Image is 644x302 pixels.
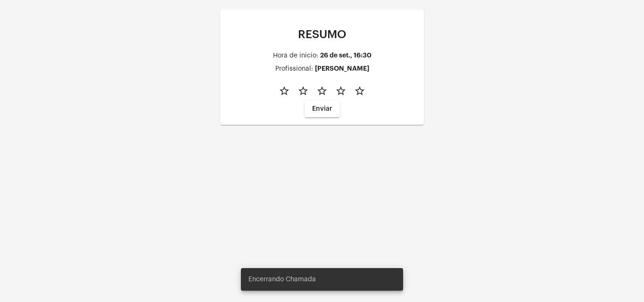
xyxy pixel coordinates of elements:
div: [PERSON_NAME] [315,65,369,72]
span: Enviar [312,106,332,112]
p: RESUMO [228,28,416,41]
mat-icon: star_border [297,85,309,97]
div: Hora de inicio: [273,52,318,59]
span: Encerrando Chamada [248,275,316,284]
mat-icon: star_border [316,85,328,97]
mat-icon: star_border [354,85,365,97]
div: 26 de set., 16:30 [320,52,372,59]
button: Enviar [305,100,340,117]
div: Profissional: [275,65,313,73]
mat-icon: star_border [279,85,290,97]
mat-icon: star_border [335,85,347,97]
